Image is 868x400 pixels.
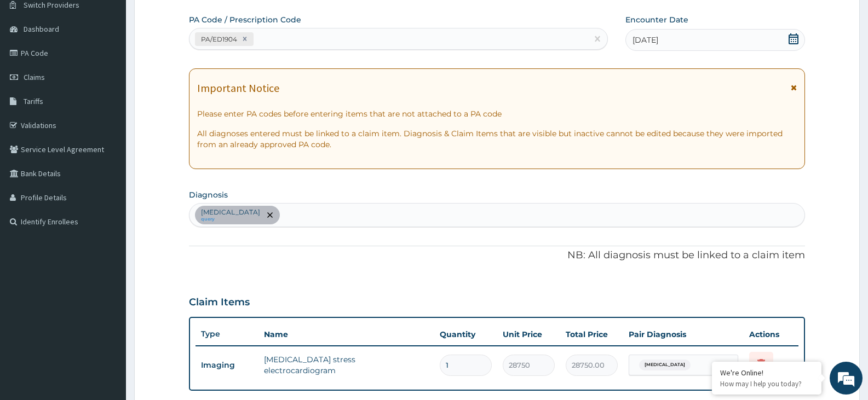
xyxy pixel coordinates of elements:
[20,55,44,82] img: d_794563401_company_1708531726252_794563401
[744,323,798,345] th: Actions
[189,189,228,200] label: Diagnosis
[189,248,805,263] p: NB: All diagnosis must be linked to a claim item
[24,96,43,106] span: Tariffs
[197,128,797,150] p: All diagnoses entered must be linked to a claim item. Diagnosis & Claim Items that are visible bu...
[197,82,279,94] h1: Important Notice
[201,208,260,217] p: [MEDICAL_DATA]
[623,323,744,345] th: Pair Diagnosis
[24,72,45,82] span: Claims
[625,14,688,25] label: Encounter Date
[265,210,275,220] span: remove selection option
[720,368,813,378] div: We're Online!
[201,217,260,222] small: query
[180,5,206,32] div: Minimize live chat window
[434,323,497,345] th: Quantity
[189,297,250,309] h3: Claim Items
[639,360,691,370] span: [MEDICAL_DATA]
[497,323,560,345] th: Unit Price
[560,323,623,345] th: Total Price
[258,323,434,345] th: Name
[5,276,209,314] textarea: Type your message and hit 'Enter'
[189,14,301,25] label: PA Code / Prescription Code
[64,126,151,237] span: We're online!
[720,379,813,389] p: How may I help you today?
[196,324,258,344] th: Type
[24,24,59,34] span: Dashboard
[633,34,658,45] span: [DATE]
[196,355,258,375] td: Imaging
[258,349,434,381] td: [MEDICAL_DATA] stress electrocardiogram
[197,108,797,119] p: Please enter PA codes before entering items that are not attached to a PA code
[57,61,184,76] div: Chat with us now
[198,33,239,45] div: PA/ED1904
